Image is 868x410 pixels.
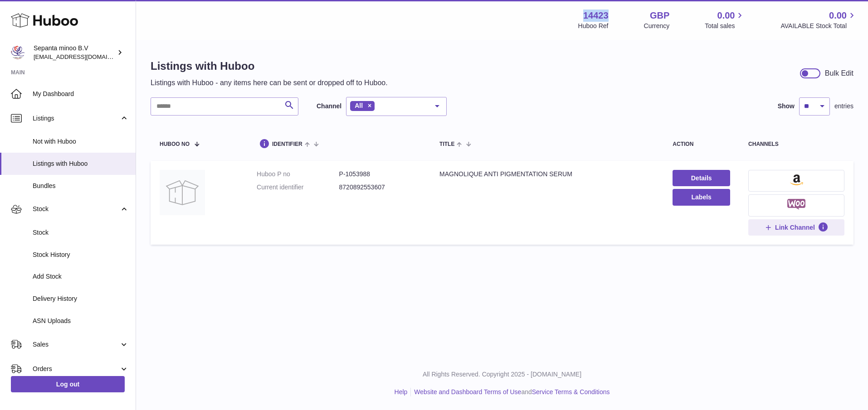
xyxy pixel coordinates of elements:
a: 0.00 Total sales [705,10,745,30]
div: MAGNOLIQUE ANTI PIGMENTATION SERUM [439,170,654,178]
a: Service Terms & Conditions [532,388,610,396]
span: All [355,102,363,109]
a: Website and Dashboard Terms of Use [414,388,521,396]
span: AVAILABLE Stock Total [780,22,857,30]
span: Huboo no [160,141,190,147]
dd: P-1053988 [339,170,422,178]
span: Stock [33,205,119,213]
div: Huboo Ref [578,22,609,30]
span: Not with Huboo [33,137,129,146]
span: My Dashboard [33,90,129,98]
a: Help [395,388,408,396]
span: Delivery History [33,294,129,303]
li: and [411,388,610,396]
span: Orders [33,365,119,373]
a: Details [673,170,730,186]
strong: GBP [650,10,669,22]
span: Total sales [705,22,745,30]
span: [EMAIL_ADDRESS][DOMAIN_NAME] [34,53,133,60]
a: 0.00 AVAILABLE Stock Total [780,10,857,30]
span: title [439,141,454,147]
button: Link Channel [748,219,844,236]
div: Sepanta minoo B.V [34,44,115,61]
p: Listings with Huboo - any items here can be sent or dropped off to Huboo. [151,78,388,88]
span: Listings with Huboo [33,159,129,168]
img: amazon-small.png [790,174,803,185]
label: Show [778,102,795,111]
p: All Rights Reserved. Copyright 2025 - [DOMAIN_NAME] [143,370,861,379]
dt: Current identifier [257,183,339,192]
span: Add Stock [33,272,129,281]
span: identifier [272,141,302,147]
span: entries [834,102,853,111]
img: internalAdmin-14423@internal.huboo.com [11,46,24,59]
a: Log out [11,376,125,392]
span: 0.00 [717,10,735,22]
h1: Listings with Huboo [151,59,388,73]
span: Link Channel [775,223,815,232]
span: Stock History [33,251,129,259]
span: Sales [33,340,119,349]
img: MAGNOLIQUE ANTI PIGMENTATION SERUM [160,170,205,215]
span: ASN Uploads [33,317,129,325]
div: Currency [644,22,670,30]
strong: 14423 [583,10,609,22]
button: Labels [673,189,730,205]
span: Listings [33,114,119,123]
dd: 8720892553607 [339,183,422,192]
dt: Huboo P no [257,170,339,178]
label: Channel [317,102,341,111]
div: Bulk Edit [825,68,853,78]
div: action [673,141,730,147]
img: woocommerce-small.png [787,199,806,210]
span: 0.00 [829,10,847,22]
div: channels [748,141,844,147]
span: Bundles [33,182,129,190]
span: Stock [33,228,129,237]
